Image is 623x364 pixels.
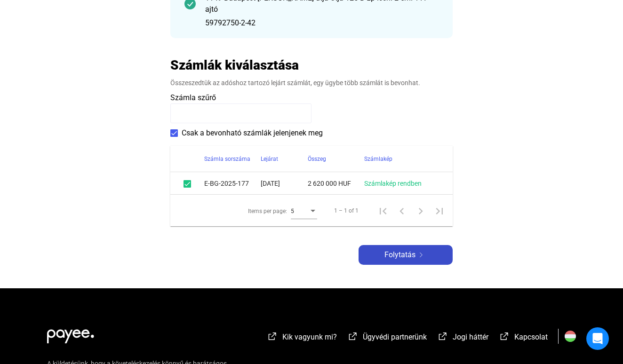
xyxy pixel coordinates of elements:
[170,93,216,102] span: Számla szűrő
[364,153,441,165] div: Számlakép
[392,201,411,220] button: Previous page
[261,153,278,165] div: Lejárat
[364,153,392,165] div: Számlakép
[170,78,453,87] div: Összeszedtük az adóshoz tartozó lejárt számlát, egy ügybe több számlát is bevonhat.
[204,172,261,195] td: E-BG-2025-177
[170,57,299,73] h2: Számlák kiválasztása
[384,249,415,261] span: Folytatás
[437,334,488,343] a: external-link-whiteJogi háttér
[586,327,609,350] div: Open Intercom Messenger
[261,153,308,165] div: Lejárat
[363,332,427,341] span: Ügyvédi partnerünk
[437,332,448,341] img: external-link-white
[359,245,453,265] button: Folytatásarrow-right-white
[411,201,430,220] button: Next page
[291,205,317,216] mat-select: Items per page:
[47,324,94,343] img: white-payee-white-dot.svg
[453,332,488,341] span: Jogi háttér
[205,17,439,29] div: 59792750-2-42
[430,201,449,220] button: Last page
[204,153,250,165] div: Számla sorszáma
[374,201,392,220] button: First page
[499,332,510,341] img: external-link-white
[364,180,422,187] a: Számlakép rendben
[514,332,548,341] span: Kapcsolat
[267,332,278,341] img: external-link-white
[248,206,287,217] div: Items per page:
[347,334,427,343] a: external-link-whiteÜgyvédi partnerünk
[308,153,326,165] div: Összeg
[347,332,359,341] img: external-link-white
[182,127,323,139] span: Csak a bevonható számlák jelenjenek meg
[282,332,337,341] span: Kik vagyunk mi?
[308,153,364,165] div: Összeg
[334,205,359,216] div: 1 – 1 of 1
[261,172,308,195] td: [DATE]
[308,172,364,195] td: 2 620 000 HUF
[204,153,261,165] div: Számla sorszáma
[499,334,548,343] a: external-link-whiteKapcsolat
[291,208,294,214] span: 5
[267,334,337,343] a: external-link-whiteKik vagyunk mi?
[565,331,576,342] img: HU.svg
[415,253,427,257] img: arrow-right-white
